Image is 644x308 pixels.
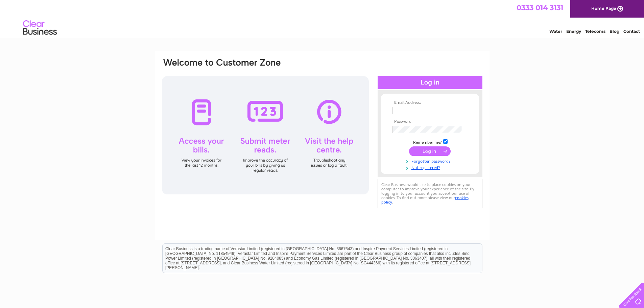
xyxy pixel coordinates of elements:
a: Contact [623,29,640,34]
a: Forgotten password? [392,158,469,164]
img: logo.png [23,18,57,38]
div: Clear Business would like to place cookies on your computer to improve your experience of the sit... [378,179,482,208]
a: 0333 014 3131 [517,3,563,12]
a: cookies policy [381,195,469,205]
div: Clear Business is a trading name of Verastar Limited (registered in [GEOGRAPHIC_DATA] No. 3667643... [163,4,482,33]
th: Email Address: [391,100,469,105]
a: Not registered? [392,164,469,170]
a: Water [549,29,562,34]
a: Blog [610,29,619,34]
td: Remember me? [391,138,469,145]
a: Energy [566,29,581,34]
input: Submit [409,146,451,156]
a: Telecoms [585,29,605,34]
th: Password: [391,119,469,124]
